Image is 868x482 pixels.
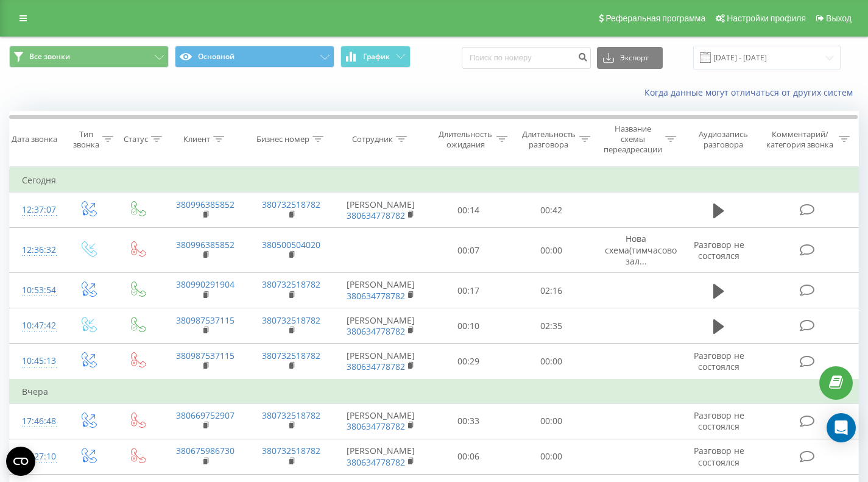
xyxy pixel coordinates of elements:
span: График [363,52,390,61]
a: 380987537115 [176,350,235,361]
a: 380732518782 [262,199,320,210]
span: Реферальная программа [605,13,705,23]
td: 02:35 [510,308,593,344]
a: 380634778782 [347,210,405,221]
span: Разговор не состоялся [694,445,744,467]
td: [PERSON_NAME] [334,403,427,439]
div: Дата звонка [12,134,57,144]
div: Клиент [183,134,210,144]
td: 00:00 [510,439,593,474]
div: 10:45:13 [22,349,51,373]
div: Тип звонка [73,129,99,150]
input: Поиск по номеру [462,47,591,69]
td: [PERSON_NAME] [334,193,427,228]
div: Сотрудник [352,134,393,144]
span: Нова схема(тимчасово зал... [605,233,677,266]
td: Вчера [10,380,859,404]
a: Когда данные могут отличаться от других систем [644,87,859,98]
td: 00:33 [427,403,510,439]
td: [PERSON_NAME] [334,344,427,380]
td: 00:00 [510,344,593,380]
div: 10:47:42 [22,314,51,338]
td: 00:42 [510,193,593,228]
a: 380634778782 [347,420,405,432]
div: Аудиозапись разговора [690,129,756,150]
div: Длительность разговора [521,129,576,150]
span: Выход [826,13,852,23]
span: Разговор не состоялся [694,239,744,261]
span: Все звонки [29,52,70,62]
a: 380996385852 [176,239,235,250]
span: Разговор не состоялся [694,350,744,372]
div: 17:46:48 [22,409,51,433]
div: Статус [124,134,148,144]
td: [PERSON_NAME] [334,439,427,474]
div: 12:36:32 [22,238,51,262]
a: 380634778782 [347,325,405,337]
td: Сегодня [10,168,859,193]
a: 380732518782 [262,445,320,456]
td: 00:00 [510,228,593,273]
a: 380987537115 [176,314,235,326]
a: 380732518782 [262,409,320,421]
button: Open CMP widget [6,447,35,476]
a: 380669752907 [176,409,235,421]
button: Экспорт [597,47,663,69]
a: 380675986730 [176,445,235,456]
td: 00:06 [427,439,510,474]
td: 00:29 [427,344,510,380]
a: 380634778782 [347,456,405,468]
td: 00:00 [510,403,593,439]
td: [PERSON_NAME] [334,273,427,308]
td: 00:17 [427,273,510,308]
td: 00:14 [427,193,510,228]
div: 16:27:10 [22,445,51,469]
div: 12:37:07 [22,198,51,222]
span: Разговор не состоялся [694,409,744,432]
td: 02:16 [510,273,593,308]
div: 10:53:54 [22,278,51,302]
div: Комментарий/категория звонка [764,129,836,150]
div: Название схемы переадресации [604,124,662,155]
a: 380990291904 [176,278,235,290]
div: Бизнес номер [256,134,309,144]
a: 380732518782 [262,314,320,326]
a: 380996385852 [176,199,235,210]
td: 00:10 [427,308,510,344]
div: Длительность ожидания [438,129,493,150]
a: 380500504020 [262,239,320,250]
td: 00:07 [427,228,510,273]
div: Open Intercom Messenger [827,413,856,442]
a: 380634778782 [347,290,405,302]
td: [PERSON_NAME] [334,308,427,344]
span: Настройки профиля [727,13,806,23]
a: 380634778782 [347,361,405,372]
button: Основной [175,46,334,68]
a: 380732518782 [262,350,320,361]
a: 380732518782 [262,278,320,290]
button: График [340,46,411,68]
button: Все звонки [9,46,169,68]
